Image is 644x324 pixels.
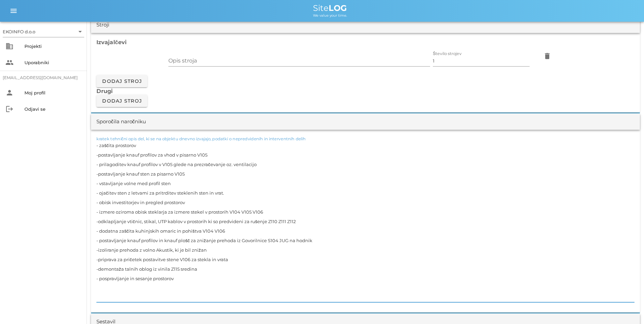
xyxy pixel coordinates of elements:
[5,89,14,97] i: person
[5,58,14,67] i: people
[547,251,644,324] iframe: Chat Widget
[3,26,84,37] div: EKOINFO d.o.o
[313,3,347,13] span: Site
[3,29,35,35] div: EKOINFO d.o.o
[24,106,81,112] div: Odjavi se
[96,38,634,46] h3: Izvajalčevi
[24,90,81,95] div: Moj profil
[102,78,142,84] span: Dodaj stroj
[76,28,84,36] i: arrow_drop_down
[543,52,551,60] i: delete
[96,21,109,29] div: Stroji
[5,105,14,113] i: logout
[313,13,347,18] span: We value your time.
[96,95,147,107] button: Dodaj stroj
[24,60,81,65] div: Uporabniki
[329,3,347,13] b: LOG
[102,98,142,104] span: Dodaj stroj
[96,137,306,142] label: kratek tehnični opis del, ki se na objektu dnevno izvajajo, podatki o nepredvidenih in interventn...
[5,42,14,50] i: business
[96,118,146,126] div: Sporočila naročniku
[96,87,634,95] h3: Drugi
[24,43,81,49] div: Projekti
[96,75,147,87] button: Dodaj stroj
[547,251,644,324] div: Pripomoček za klepet
[10,7,18,15] i: menu
[433,51,462,56] label: Število strojev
